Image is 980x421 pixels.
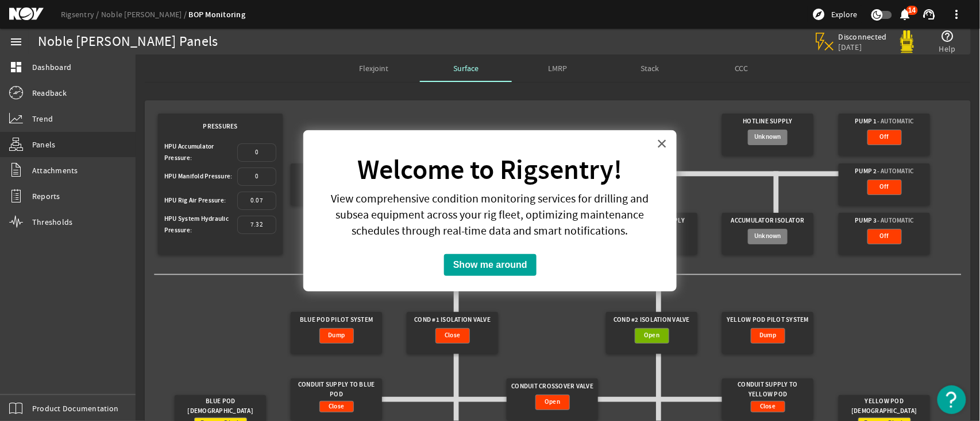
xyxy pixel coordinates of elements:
mat-icon: explore [812,7,826,21]
div: Pump 2 [843,163,925,180]
span: Surface [453,64,479,72]
span: - Automatic [877,167,914,177]
div: Conduit Crossover Valve [511,379,593,395]
a: BOP Monitoring [189,9,246,20]
span: Stack [641,64,659,72]
div: Cond #2 Isolation Valve [611,312,693,328]
span: Reports [32,190,60,202]
span: Help [939,43,956,54]
span: Readback [32,87,67,99]
span: Close [760,401,775,412]
div: Surface Flowmeter Totalizer [295,163,377,186]
div: Conduit Supply to Blue Pod [295,379,377,401]
div: Accumulator Isolator [727,213,809,229]
button: Show me around [444,254,537,276]
div: Noble [PERSON_NAME] Panels [38,36,218,48]
strong: Welcome to Rigsentry! [358,152,623,188]
div: HPU Rig Air Pressure: [164,195,237,206]
span: 0 [255,147,258,158]
span: Close [445,330,460,341]
div: Yellow Pod Pilot System [727,312,809,328]
span: Panels [32,139,56,150]
div: Hotline Supply [727,114,809,130]
span: CCC [735,64,748,72]
span: 7.32 [250,219,263,231]
span: Thresholds [32,216,73,228]
span: Dump [328,330,345,341]
span: [DATE] [839,42,888,52]
mat-icon: dashboard [9,60,23,74]
span: Unknown [754,231,781,242]
mat-icon: notifications [898,7,912,21]
div: Pump 3 [843,213,925,229]
p: View comprehensive condition monitoring services for drilling and subsea equipment across your ri... [318,191,662,239]
span: LMRP [549,64,568,72]
div: HPU Manifold Pressure: [164,171,237,182]
span: - Automatic [877,117,914,127]
span: Open [545,396,560,408]
span: Off [879,131,889,143]
div: Cond #1 Isolation Valve [411,312,493,328]
span: Close [329,401,344,412]
mat-icon: support_agent [923,7,936,21]
span: - Automatic [877,216,914,226]
span: Dump [759,330,776,341]
mat-icon: help_outline [941,29,955,43]
div: HPU System Hydraulic Pressure: [164,213,237,236]
div: Blue Pod [DEMOGRAPHIC_DATA] [179,395,261,418]
div: Yellow Pod [DEMOGRAPHIC_DATA] [843,395,925,418]
div: Pressures [164,114,276,141]
mat-icon: menu [9,35,23,49]
div: Pump 1 [843,114,925,130]
span: Unknown [754,131,781,143]
span: 0 [255,171,258,182]
a: Noble [PERSON_NAME] [101,9,189,20]
span: Disconnected [839,32,888,42]
button: Close [657,134,668,153]
span: Dashboard [32,61,71,73]
img: Yellowpod.svg [896,30,919,53]
span: Attachments [32,165,78,176]
span: Off [879,231,889,242]
span: Flexjoint [360,64,389,72]
a: Rigsentry [61,9,101,20]
span: 0.07 [250,195,263,206]
span: Trend [32,113,53,124]
div: Conduit Supply to Yellow Pod [727,379,809,401]
button: Open Resource Center [937,385,966,414]
span: Product Documentation [32,403,118,414]
span: Explore [832,9,858,20]
div: Blue Pod Pilot System [295,312,377,328]
div: HPU Accumulator Pressure: [164,141,237,164]
span: Off [879,181,889,193]
span: Open [644,330,659,341]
